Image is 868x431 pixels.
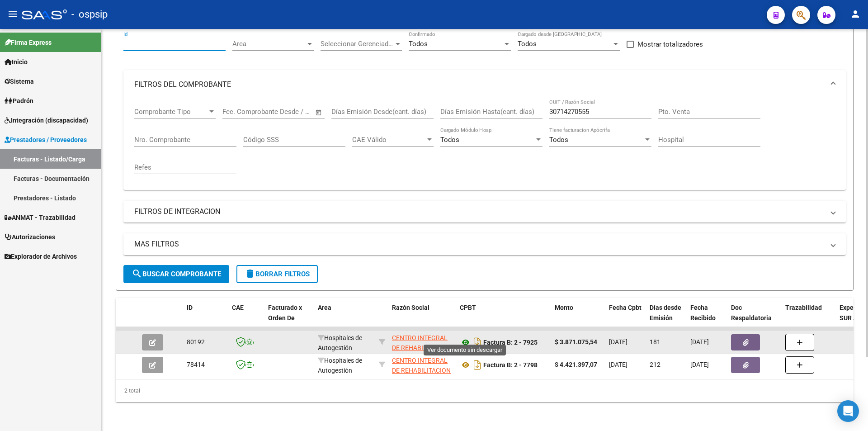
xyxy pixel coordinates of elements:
datatable-header-cell: CAE [228,298,264,338]
span: Fecha Cpbt [609,304,642,311]
span: Autorizaciones [5,232,55,242]
span: CAE Válido [352,136,425,144]
span: Borrar Filtros [245,270,310,278]
mat-panel-title: FILTROS DE INTEGRACION [134,207,824,217]
datatable-header-cell: ID [183,298,228,338]
datatable-header-cell: Razón Social [388,298,456,338]
span: Doc Respaldatoria [731,304,772,322]
span: 80192 [187,338,205,346]
span: Todos [549,136,568,144]
span: Prestadores / Proveedores [5,135,87,145]
mat-expansion-panel-header: FILTROS DE INTEGRACION [123,201,846,223]
span: Trazabilidad [785,304,822,311]
span: Comprobante Tipo [134,108,208,116]
span: ID [187,304,193,311]
span: 78414 [187,361,205,368]
span: 212 [650,361,660,368]
span: - ospsip [71,5,108,24]
span: ANMAT - Trazabilidad [5,213,75,223]
mat-icon: delete [245,268,255,279]
div: 30714270555 [392,355,453,374]
div: 30714270555 [392,333,453,352]
mat-expansion-panel-header: MAS FILTROS [123,233,846,255]
datatable-header-cell: Monto [551,298,605,338]
span: Todos [409,40,428,48]
span: Integración (discapacidad) [5,115,88,125]
span: [DATE] [609,338,627,346]
span: [DATE] [609,361,627,368]
i: Descargar documento [472,335,483,350]
span: Padrón [5,96,33,106]
datatable-header-cell: Trazabilidad [782,298,836,338]
button: Borrar Filtros [236,265,318,283]
span: Hospitales de Autogestión [318,334,362,352]
datatable-header-cell: CPBT [456,298,551,338]
span: [DATE] [690,361,709,368]
mat-panel-title: MAS FILTROS [134,239,824,249]
div: FILTROS DEL COMPROBANTE [123,99,846,190]
datatable-header-cell: Fecha Recibido [687,298,727,338]
i: Descargar documento [472,358,483,372]
span: Hospitales de Autogestión [318,357,362,374]
span: Todos [518,40,537,48]
span: Monto [555,304,573,311]
datatable-header-cell: Facturado x Orden De [264,298,314,338]
datatable-header-cell: Area [314,298,375,338]
button: Buscar Comprobante [123,265,229,283]
span: Fecha Recibido [690,304,716,322]
strong: $ 4.421.397,07 [555,361,597,368]
span: Buscar Comprobante [132,270,221,278]
span: Area [318,304,331,311]
button: Open calendar [314,107,324,118]
span: Todos [440,136,459,144]
strong: $ 3.871.075,54 [555,338,597,346]
mat-expansion-panel-header: FILTROS DEL COMPROBANTE [123,70,846,99]
div: 2 total [116,379,854,402]
span: 181 [650,338,660,346]
datatable-header-cell: Doc Respaldatoria [727,298,782,338]
datatable-header-cell: Fecha Cpbt [605,298,646,338]
input: Fecha fin [267,108,311,116]
span: CENTRO INTEGRAL DE REHABILITACION Y TRATAMIENTO S.A. [392,334,452,362]
mat-icon: person [850,9,861,19]
span: Explorador de Archivos [5,251,77,261]
span: [DATE] [690,338,709,346]
span: Razón Social [392,304,429,311]
span: Facturado x Orden De [268,304,302,322]
input: Fecha inicio [222,108,259,116]
span: Firma Express [5,38,52,47]
span: CAE [232,304,244,311]
datatable-header-cell: Días desde Emisión [646,298,687,338]
span: Area [232,40,306,48]
span: Inicio [5,57,28,67]
span: Días desde Emisión [650,304,681,322]
strong: Factura B: 2 - 7798 [483,361,538,369]
span: Seleccionar Gerenciador [321,40,394,48]
span: Sistema [5,76,34,86]
div: Open Intercom Messenger [837,400,859,422]
strong: Factura B: 2 - 7925 [483,339,538,346]
mat-icon: menu [7,9,18,19]
mat-icon: search [132,268,142,279]
mat-panel-title: FILTROS DEL COMPROBANTE [134,80,824,90]
span: CENTRO INTEGRAL DE REHABILITACION Y TRATAMIENTO S.A. [392,357,452,385]
span: Mostrar totalizadores [637,39,703,50]
span: CPBT [460,304,476,311]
